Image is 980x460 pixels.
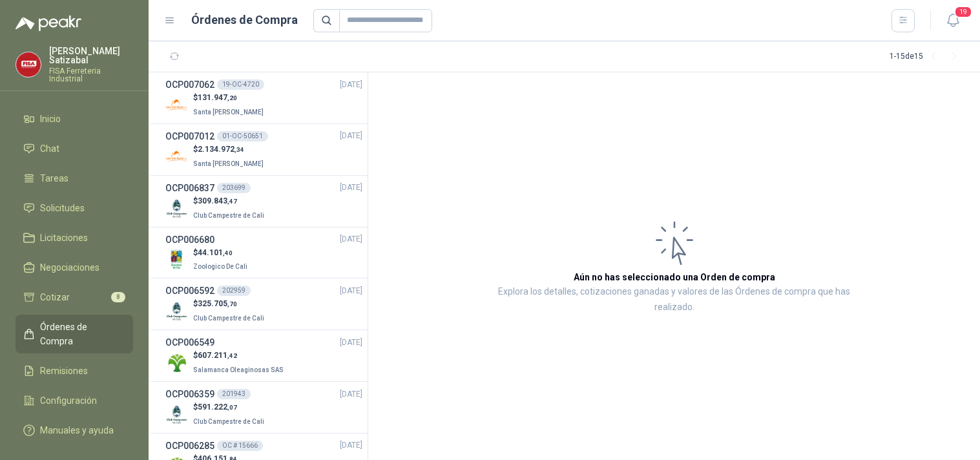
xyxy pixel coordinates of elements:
span: ,70 [227,300,237,308]
a: OCP00706219-OC-4720[DATE] Company Logo$131.947,20Santa [PERSON_NAME] [165,78,362,118]
span: ,42 [227,352,237,359]
span: ,20 [227,94,237,101]
span: Santa [PERSON_NAME] [193,109,264,116]
a: Remisiones [16,359,133,383]
p: $ [193,92,266,104]
div: 19-OC-4720 [217,79,264,90]
span: Órdenes de Compra [40,320,121,348]
span: ,34 [235,146,244,153]
span: [DATE] [340,337,362,349]
span: 19 [954,6,972,18]
p: Explora los detalles, cotizaciones ganadas y valores de las Órdenes de compra que has realizado. [497,284,851,315]
span: 8 [111,292,125,302]
h3: OCP006285 [165,439,214,453]
p: $ [193,401,267,413]
a: Chat [16,136,133,161]
span: 607.211 [198,351,237,360]
button: 19 [941,9,964,32]
span: Tareas [40,171,68,185]
a: OCP006592202959[DATE] Company Logo$325.705,70Club Campestre de Cali [165,284,362,324]
a: OCP006359201943[DATE] Company Logo$591.222,07Club Campestre de Cali [165,387,362,428]
span: [DATE] [340,79,362,91]
p: FISA Ferreteria Industrial [49,67,133,83]
span: 309.843 [198,196,237,205]
p: [PERSON_NAME] Satizabal [49,47,133,65]
p: $ [193,195,267,207]
span: Club Campestre de Cali [193,315,264,322]
span: [DATE] [340,388,362,401]
span: Solicitudes [40,201,85,215]
img: Company Logo [165,94,188,116]
img: Company Logo [165,300,188,322]
span: 325.705 [198,299,237,308]
h3: OCP006549 [165,335,214,350]
span: Configuración [40,393,97,408]
span: Remisiones [40,364,88,378]
img: Company Logo [165,351,188,374]
span: [DATE] [340,130,362,142]
a: Inicio [16,107,133,131]
a: Solicitudes [16,196,133,220]
a: OCP006837203699[DATE] Company Logo$309.843,47Club Campestre de Cali [165,181,362,222]
p: $ [193,298,267,310]
span: [DATE] [340,233,362,246]
h3: OCP006680 [165,233,214,247]
img: Logo peakr [16,16,81,31]
a: OCP00701201-OC-50651[DATE] Company Logo$2.134.972,34Santa [PERSON_NAME] [165,129,362,170]
span: Zoologico De Cali [193,263,247,270]
h1: Órdenes de Compra [191,11,298,29]
span: 131.947 [198,93,237,102]
span: [DATE] [340,182,362,194]
a: Licitaciones [16,225,133,250]
h3: OCP007062 [165,78,214,92]
span: Inicio [40,112,61,126]
div: 203699 [217,183,251,193]
span: Club Campestre de Cali [193,418,264,425]
span: 44.101 [198,248,233,257]
span: Negociaciones [40,260,99,275]
span: Club Campestre de Cali [193,212,264,219]
span: Manuales y ayuda [40,423,114,437]
span: ,07 [227,404,237,411]
p: $ [193,247,250,259]
h3: OCP006837 [165,181,214,195]
div: 201943 [217,389,251,399]
span: Cotizar [40,290,70,304]
img: Company Logo [165,403,188,426]
p: $ [193,143,266,156]
img: Company Logo [165,145,188,168]
span: ,47 [227,198,237,205]
a: Negociaciones [16,255,133,280]
span: 2.134.972 [198,145,244,154]
span: Chat [40,141,59,156]
span: [DATE] [340,285,362,297]
span: [DATE] [340,439,362,452]
a: Configuración [16,388,133,413]
span: ,40 [223,249,233,256]
a: Tareas [16,166,133,191]
a: OCP006549[DATE] Company Logo$607.211,42Salamanca Oleaginosas SAS [165,335,362,376]
div: 01-OC-50651 [217,131,268,141]
h3: OCP006359 [165,387,214,401]
img: Company Logo [16,52,41,77]
div: 1 - 15 de 15 [890,47,964,67]
img: Company Logo [165,197,188,220]
a: OCP006680[DATE] Company Logo$44.101,40Zoologico De Cali [165,233,362,273]
div: OC # 15666 [217,441,263,451]
h3: Aún no has seleccionado una Orden de compra [574,270,775,284]
p: $ [193,350,286,362]
span: Licitaciones [40,231,88,245]
a: Cotizar8 [16,285,133,309]
a: Órdenes de Compra [16,315,133,353]
h3: OCP006592 [165,284,214,298]
div: 202959 [217,286,251,296]
img: Company Logo [165,248,188,271]
span: 591.222 [198,402,237,412]
h3: OCP007012 [165,129,214,143]
span: Salamanca Oleaginosas SAS [193,366,284,373]
span: Santa [PERSON_NAME] [193,160,264,167]
a: Manuales y ayuda [16,418,133,443]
